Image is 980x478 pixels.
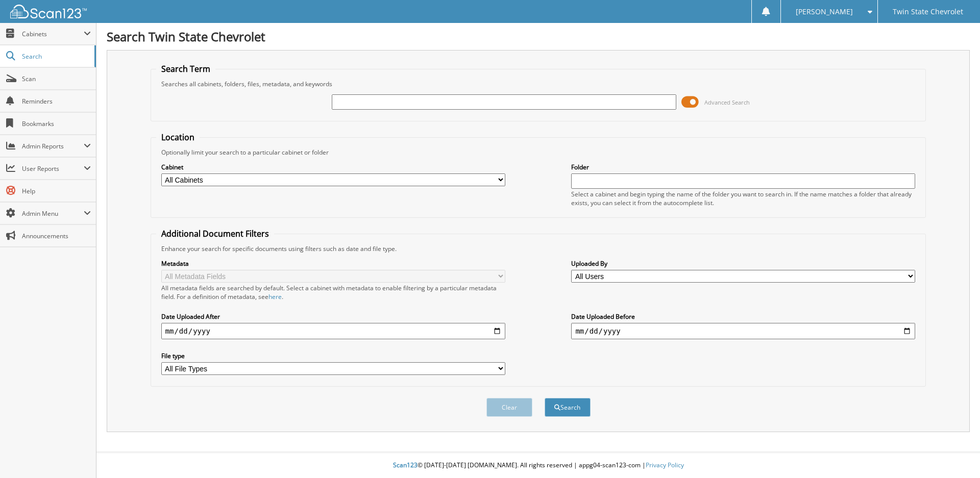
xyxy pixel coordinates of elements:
span: User Reports [22,164,84,173]
input: end [571,323,915,339]
div: Optionally limit your search to a particular cabinet or folder [156,148,921,157]
h1: Search Twin State Chevrolet [107,28,970,45]
span: Reminders [22,97,91,106]
input: start [161,323,505,339]
span: [PERSON_NAME] [796,9,853,15]
span: Advanced Search [704,98,750,106]
div: © [DATE]-[DATE] [DOMAIN_NAME]. All rights reserved | appg04-scan123-com | [96,453,980,478]
legend: Additional Document Filters [156,228,274,239]
span: Announcements [22,232,91,240]
span: Cabinets [22,30,84,38]
label: Cabinet [161,163,505,171]
div: Select a cabinet and begin typing the name of the folder you want to search in. If the name match... [571,190,915,207]
span: Twin State Chevrolet [893,9,963,15]
iframe: Chat Widget [929,429,980,478]
label: File type [161,351,505,360]
span: Bookmarks [22,119,91,128]
label: Metadata [161,259,505,268]
div: Searches all cabinets, folders, files, metadata, and keywords [156,80,921,88]
span: Search [22,52,89,61]
span: Help [22,187,91,195]
legend: Search Term [156,63,215,74]
span: Admin Reports [22,142,84,150]
div: Enhance your search for specific documents using filters such as date and file type. [156,244,921,253]
span: Scan123 [393,461,418,469]
label: Folder [571,163,915,171]
label: Uploaded By [571,259,915,268]
div: All metadata fields are searched by default. Select a cabinet with metadata to enable filtering b... [161,284,505,301]
a: here [268,292,282,301]
img: scan123-logo-white.svg [10,5,87,18]
label: Date Uploaded After [161,312,505,321]
a: Privacy Policy [646,461,684,469]
span: Admin Menu [22,209,84,218]
legend: Location [156,132,200,143]
label: Date Uploaded Before [571,312,915,321]
button: Search [545,398,591,417]
button: Clear [486,398,532,417]
span: Scan [22,74,91,83]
